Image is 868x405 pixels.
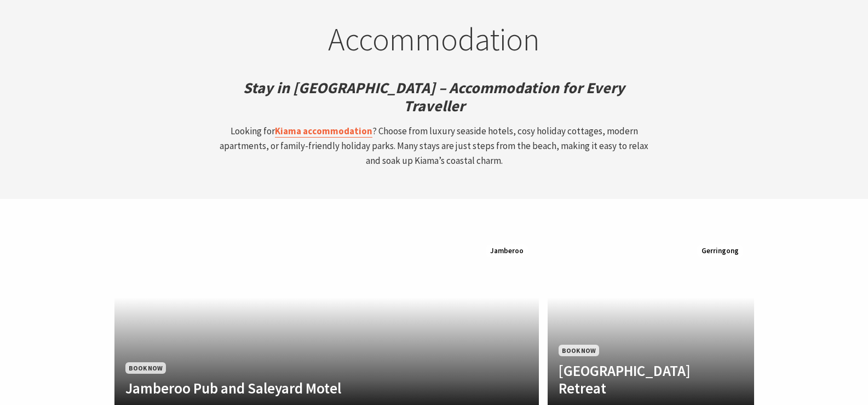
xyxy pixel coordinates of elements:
span: Book Now [125,362,166,374]
h4: Jamberoo Pub and Saleyard Motel [125,379,464,397]
a: Kiama accommodation [275,125,372,138]
strong: Kiama accommodation [275,125,372,137]
span: Book Now [559,345,599,356]
em: Stay in [GEOGRAPHIC_DATA] – Accommodation for Every Traveller [243,78,625,116]
h2: Accommodation [220,20,649,59]
span: Gerringong [697,244,743,258]
span: Jamberoo [486,244,528,258]
h4: [GEOGRAPHIC_DATA] Retreat [559,362,712,397]
span: Looking for ? Choose from luxury seaside hotels, cosy holiday cottages, modern apartments, or fam... [220,125,648,167]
